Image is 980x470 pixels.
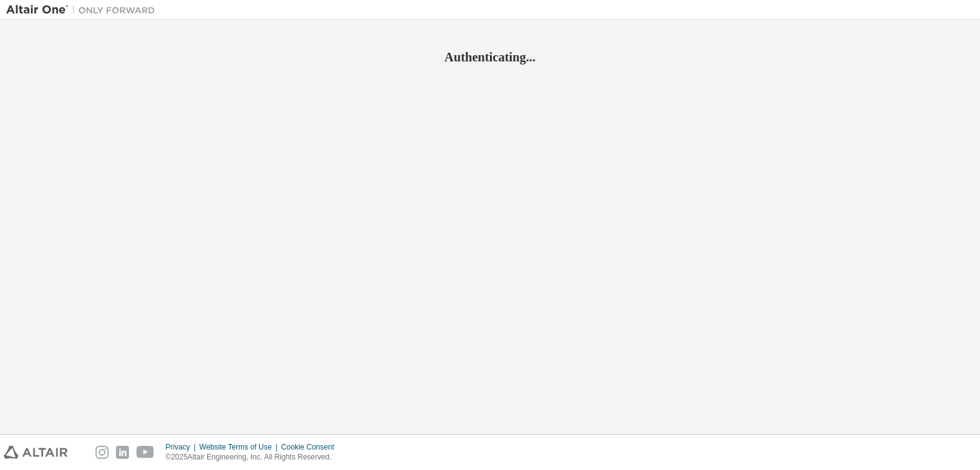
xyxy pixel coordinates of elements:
[96,446,109,459] img: instagram.svg
[281,442,341,452] div: Cookie Consent
[136,446,154,459] img: youtube.svg
[4,446,68,459] img: altair_logo.svg
[6,49,974,65] h2: Authenticating...
[166,442,199,452] div: Privacy
[166,452,342,463] p: © 2025 Altair Engineering, Inc. All Rights Reserved.
[199,442,281,452] div: Website Terms of Use
[6,4,161,16] img: Altair One
[116,446,129,459] img: linkedin.svg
